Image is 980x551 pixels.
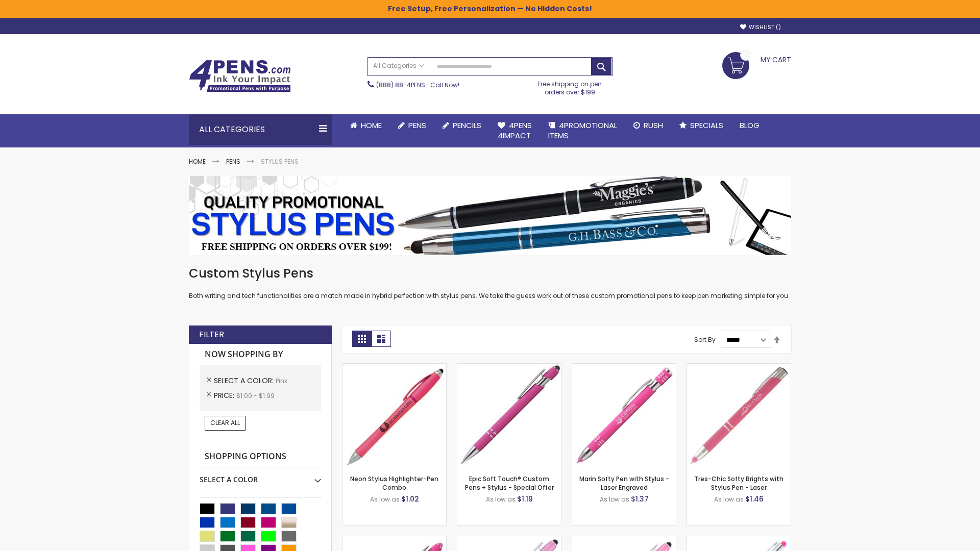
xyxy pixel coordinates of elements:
[690,120,723,131] span: Specials
[457,536,561,544] a: Ellipse Stylus Pen - LaserMax-Pink
[600,495,629,504] span: As low as
[489,114,540,147] a: 4Pens4impact
[373,62,424,70] span: All Categories
[644,120,663,131] span: Rush
[189,157,206,166] a: Home
[527,76,613,96] div: Free shipping on pen orders over $199
[486,495,516,504] span: As low as
[189,176,791,255] img: Stylus Pens
[376,81,459,89] span: - Call Now!
[189,60,291,92] img: 4Pens Custom Pens and Promotional Products
[236,391,275,400] span: $1.00 - $1.99
[457,364,561,467] img: 4P-MS8B-Pink
[370,495,400,504] span: As low as
[200,344,321,365] strong: Now Shopping by
[200,446,321,468] strong: Shopping Options
[540,114,625,147] a: 4PROMOTIONALITEMS
[226,157,240,166] a: Pens
[572,364,676,467] img: Marin Softy Pen with Stylus - Laser Engraved-Pink
[390,114,434,137] a: Pens
[517,494,533,504] span: $1.19
[189,114,332,145] div: All Categories
[210,418,240,427] span: Clear All
[205,416,246,430] a: Clear All
[740,120,759,131] span: Blog
[572,363,676,372] a: Marin Softy Pen with Stylus - Laser Engraved-Pink
[342,363,446,372] a: Neon Stylus Highlighter-Pen Combo-Pink
[342,364,446,467] img: Neon Stylus Highlighter-Pen Combo-Pink
[200,467,321,485] div: Select A Color
[199,329,224,340] strong: Filter
[687,536,791,544] a: Tres-Chic Softy with Stylus Top Pen - ColorJet-Pink
[548,120,617,141] span: 4PROMOTIONAL ITEMS
[687,363,791,372] a: Tres-Chic Softy Brights with Stylus Pen - Laser-Pink
[714,495,744,504] span: As low as
[687,364,791,467] img: Tres-Chic Softy Brights with Stylus Pen - Laser-Pink
[625,114,671,137] a: Rush
[694,335,716,344] label: Sort By
[401,494,419,504] span: $1.02
[498,120,532,141] span: 4Pens 4impact
[740,23,781,31] a: Wishlist
[408,120,426,131] span: Pens
[671,114,731,137] a: Specials
[214,375,276,386] span: Select A Color
[579,474,669,491] a: Marin Softy Pen with Stylus - Laser Engraved
[261,157,299,166] strong: Stylus Pens
[189,265,791,300] div: Both writing and tech functionalities are a match made in hybrid perfection with stylus pens. We ...
[342,536,446,544] a: Ellipse Softy Brights with Stylus Pen - Laser-Pink
[189,265,791,282] h1: Custom Stylus Pens
[368,58,429,74] a: All Categories
[457,363,561,372] a: 4P-MS8B-Pink
[745,494,764,504] span: $1.46
[453,120,481,131] span: Pencils
[350,474,438,491] a: Neon Stylus Highlighter-Pen Combo
[342,114,390,137] a: Home
[214,390,236,400] span: Price
[276,377,287,385] span: Pink
[361,120,382,131] span: Home
[376,81,425,89] a: (888) 88-4PENS
[465,474,554,491] a: Epic Soft Touch® Custom Pens + Stylus - Special Offer
[631,494,649,504] span: $1.37
[572,536,676,544] a: Ellipse Stylus Pen - ColorJet-Pink
[694,474,783,491] a: Tres-Chic Softy Brights with Stylus Pen - Laser
[731,114,768,137] a: Blog
[352,331,372,347] strong: Grid
[434,114,489,137] a: Pencils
